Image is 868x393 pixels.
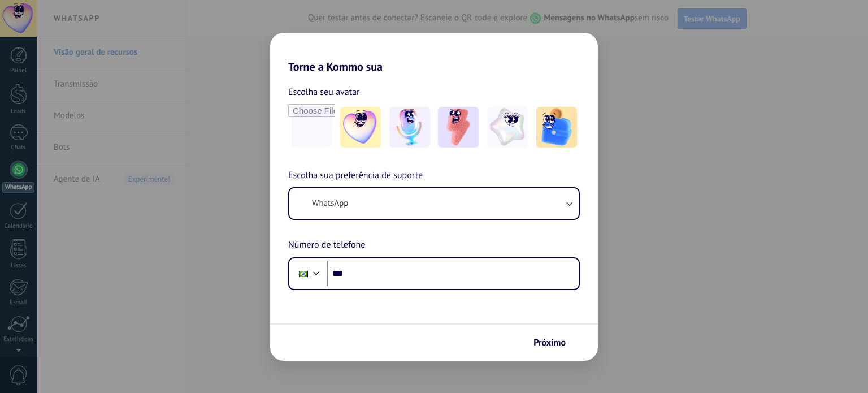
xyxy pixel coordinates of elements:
[288,238,365,253] span: Número de telefone
[288,169,423,183] span: Escolha sua preferência de suporte
[293,262,314,286] div: Brazil: + 55
[487,107,528,148] img: -4.jpeg
[536,107,577,148] img: -5.jpeg
[528,333,581,352] button: Próximo
[438,107,479,148] img: -3.jpeg
[270,33,598,74] h2: Torne a Kommo sua
[312,198,348,209] span: WhatsApp
[340,107,381,148] img: -1.jpeg
[533,339,566,347] span: Próximo
[389,107,430,148] img: -2.jpeg
[288,85,360,100] span: Escolha seu avatar
[289,188,579,219] button: WhatsApp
